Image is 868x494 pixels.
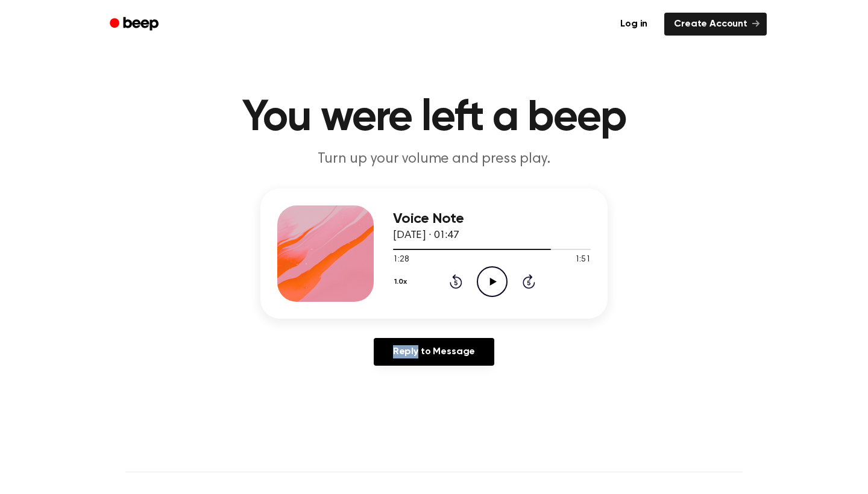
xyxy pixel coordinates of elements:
[203,149,665,169] p: Turn up your volume and press play.
[664,13,767,36] a: Create Account
[393,211,591,227] h3: Voice Note
[374,338,494,366] a: Reply to Message
[393,230,459,241] span: [DATE] · 01:47
[101,13,169,36] a: Beep
[393,272,412,292] button: 1.0x
[575,254,591,266] span: 1:51
[125,96,743,140] h1: You were left a beep
[393,254,409,266] span: 1:28
[611,13,657,36] a: Log in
